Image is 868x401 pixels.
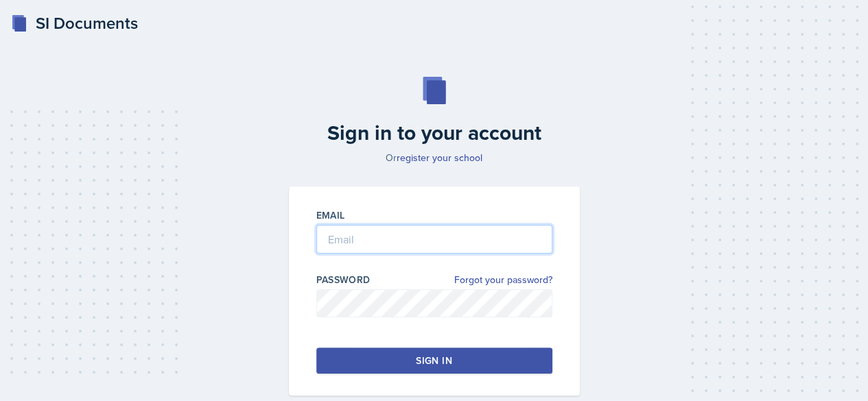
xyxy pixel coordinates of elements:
[281,151,588,165] p: Or
[316,208,345,222] label: Email
[416,354,451,367] div: Sign in
[316,348,552,374] button: Sign in
[281,121,588,145] h2: Sign in to your account
[397,151,482,165] a: register your school
[316,273,371,287] label: Password
[316,225,552,254] input: Email
[11,11,138,36] a: SI Documents
[454,273,552,287] a: Forgot your password?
